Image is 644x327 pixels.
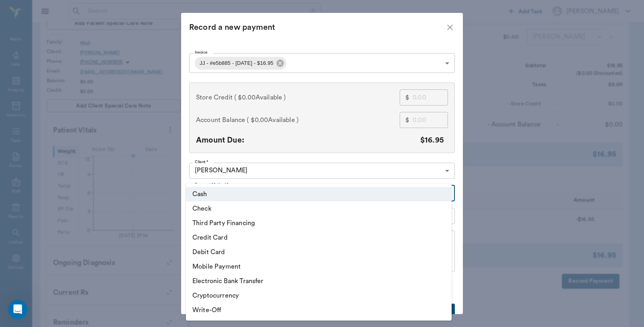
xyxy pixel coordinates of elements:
[186,201,452,216] li: Check
[186,259,452,274] li: Mobile Payment
[8,300,27,319] iframe: Intercom live chat
[186,187,452,201] li: Cash
[186,274,452,288] li: Electronic Bank Transfer
[186,303,452,317] li: Write-Off
[186,216,452,230] li: Third Party Financing
[186,288,452,303] li: Cryptocurrency
[186,245,452,259] li: Debit Card
[186,230,452,245] li: Credit Card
